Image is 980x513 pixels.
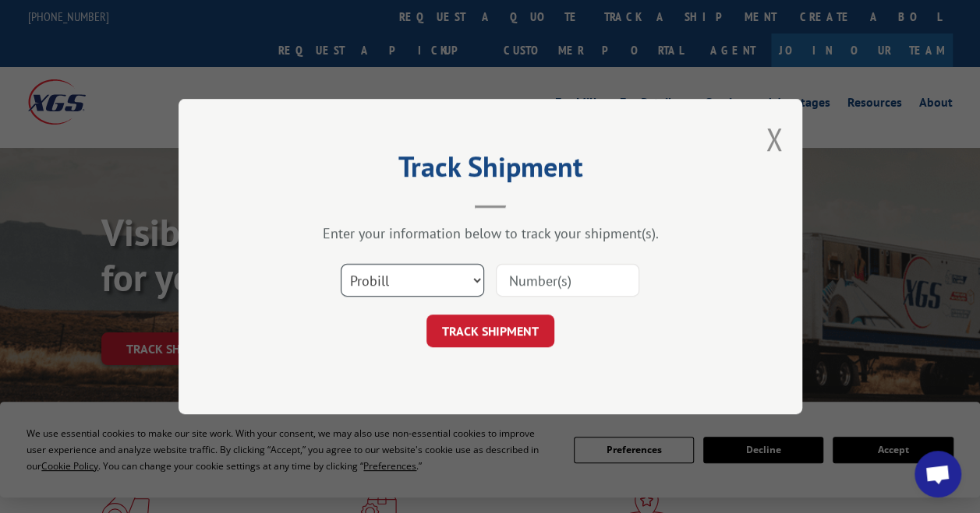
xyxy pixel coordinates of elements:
[915,451,961,497] div: Open chat
[496,264,639,297] input: Number(s)
[766,118,783,160] button: Close modal
[426,314,554,347] button: TRACK SHIPMENT
[256,224,724,242] div: Enter your information below to track your shipment(s).
[256,156,724,185] h2: Track Shipment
